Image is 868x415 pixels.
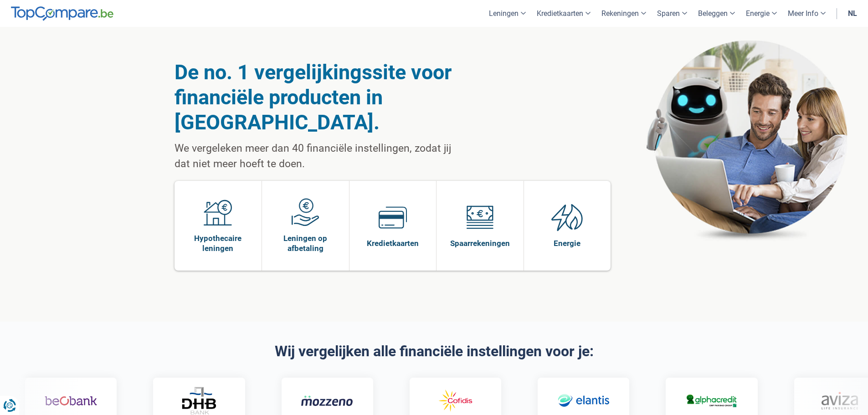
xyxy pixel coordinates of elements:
[379,203,407,231] img: Kredietkaarten
[181,387,217,415] img: DHB Bank
[557,388,610,414] img: Elantis
[204,198,232,226] img: Hypothecaire leningen
[175,60,460,135] h1: De no. 1 vergelijkingssite voor financiële producten in [GEOGRAPHIC_DATA].
[175,343,694,359] h2: Wij vergelijken alle financiële instellingen voor je:
[685,393,738,409] img: Alphacredit
[175,141,460,172] p: We vergeleken meer dan 40 financiële instellingen, zodat jij dat niet meer hoeft te doen.
[11,6,113,21] img: TopCompare
[551,203,583,231] img: Energie
[291,198,319,226] img: Leningen op afbetaling
[349,181,437,271] a: Kredietkaarten Kredietkaarten
[175,181,262,271] a: Hypothecaire leningen Hypothecaire leningen
[262,181,349,271] a: Leningen op afbetaling Leningen op afbetaling
[554,238,580,248] span: Energie
[267,233,344,253] span: Leningen op afbetaling
[466,203,494,231] img: Spaarrekeningen
[179,233,257,253] span: Hypothecaire leningen
[429,388,482,414] img: Cofidis
[301,395,354,406] img: Mozzeno
[367,238,419,248] span: Kredietkaarten
[524,181,611,271] a: Energie Energie
[437,181,524,271] a: Spaarrekeningen Spaarrekeningen
[450,238,510,248] span: Spaarrekeningen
